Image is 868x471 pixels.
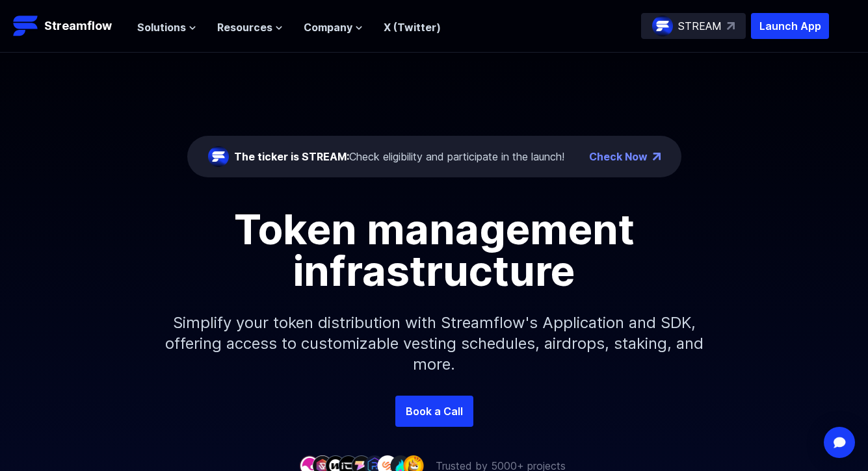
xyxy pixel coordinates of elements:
[137,19,186,35] span: Solutions
[727,22,735,30] img: top-right-arrow.svg
[234,150,349,163] span: The ticker is STREAM:
[208,146,229,167] img: streamflow-logo-circle.png
[217,19,272,35] span: Resources
[653,153,661,160] img: top-right-arrow.png
[44,17,112,35] p: Streamflow
[751,13,829,39] button: Launch App
[142,209,727,292] h1: Token management infrastructure
[155,292,714,396] p: Simplify your token distribution with Streamflow's Application and SDK, offering access to custom...
[234,149,564,164] div: Check eligibility and participate in the launch!
[589,149,648,164] a: Check Now
[13,13,124,39] a: Streamflow
[13,13,39,39] img: Streamflow Logo
[384,21,441,34] a: X (Twitter)
[652,16,673,36] img: streamflow-logo-circle.png
[824,427,855,458] div: Open Intercom Messenger
[304,19,352,35] span: Company
[395,396,473,427] a: Book a Call
[678,18,722,34] p: STREAM
[217,19,283,35] button: Resources
[137,19,196,35] button: Solutions
[641,13,746,39] a: STREAM
[304,19,363,35] button: Company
